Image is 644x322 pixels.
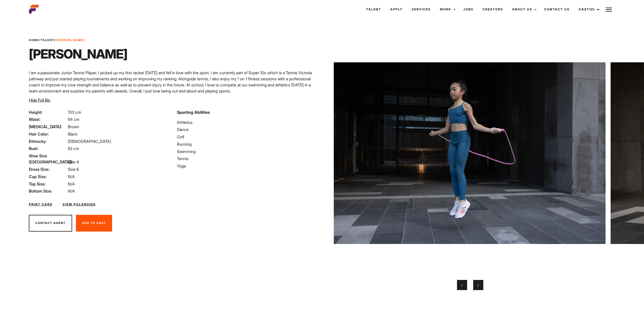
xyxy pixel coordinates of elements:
a: Home [29,38,39,42]
li: Running [177,141,319,147]
span: Height: [29,109,67,115]
a: Cast(0) [574,3,603,16]
span: Size 6 [68,167,79,172]
span: 133 cm [68,110,81,115]
span: Hide Full Bio [29,98,50,103]
img: cropped-aefm-brand-fav-22-square.png [29,4,39,14]
span: / / [29,38,85,42]
p: I am a passionate Junior Tennis Player. I picked up my first racket [DATE] and fell in love with ... [29,70,319,94]
h1: [PERSON_NAME] [29,46,127,62]
button: Hide Full Bio [29,97,50,103]
span: Black [68,131,77,137]
span: Size 4 [68,159,79,164]
a: Services [407,3,435,16]
span: Next [477,282,479,288]
span: [DEMOGRAPHIC_DATA] [68,139,111,144]
a: Talent [41,38,54,42]
a: Work [435,3,459,16]
span: Top Size: [29,181,67,187]
li: Athletics [177,119,319,125]
span: Hair Color: [29,131,67,137]
span: Waist: [29,116,67,122]
span: N/A [68,181,75,186]
strong: Sporting Abilities [177,110,210,115]
li: Tennis [177,156,319,162]
button: Contact Agent [29,215,72,232]
span: 54 cm [68,117,79,122]
span: Brown [68,124,79,129]
li: Golf [177,134,319,140]
span: N/A [68,188,75,194]
a: Creators [478,3,508,16]
span: (0) [589,7,595,11]
a: Jobs [459,3,478,16]
span: Dress Size: [29,166,67,172]
a: Apply [386,3,407,16]
a: Contact Us [540,3,574,16]
span: Previous [461,282,463,288]
span: N/A [68,174,75,179]
strong: [PERSON_NAME] [56,38,85,42]
a: Print Card [29,202,52,207]
li: Dance [177,126,319,132]
a: View Polaroids [63,202,96,207]
span: Ethnicity: [29,138,67,144]
li: Yoga [177,163,319,169]
button: Add To Cast [76,215,112,232]
span: 62 cm [68,146,79,151]
a: About Us [508,3,540,16]
a: Talent [362,3,386,16]
span: Shoe Size ([GEOGRAPHIC_DATA]): [29,153,67,165]
span: Cup Size: [29,174,67,180]
img: Francesca6 2 [334,32,606,274]
img: Burger icon [606,7,612,13]
span: Bust: [29,145,67,151]
span: [MEDICAL_DATA]: [29,124,67,130]
span: Add To Cast [82,221,106,225]
li: Swimming [177,148,319,155]
span: Bottom Size: [29,188,67,194]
